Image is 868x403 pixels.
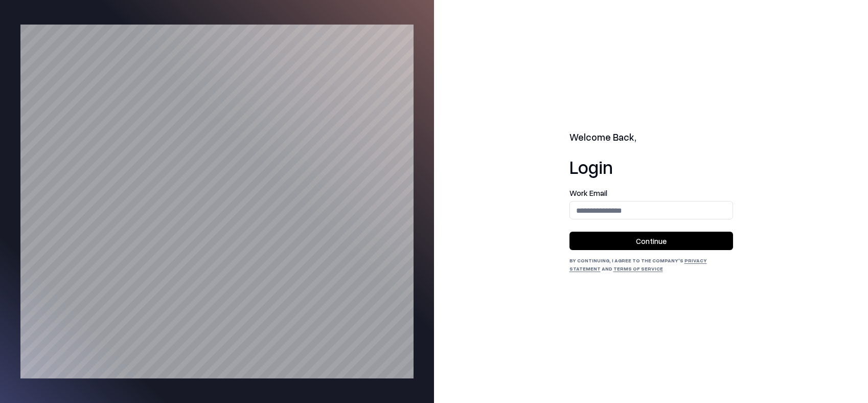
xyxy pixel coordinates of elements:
a: Terms of Service [613,265,663,272]
h1: Login [569,156,733,177]
label: Work Email [569,189,733,197]
h2: Welcome Back, [569,130,733,145]
div: By continuing, I agree to the Company's and [569,256,733,273]
button: Continue [569,232,733,250]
